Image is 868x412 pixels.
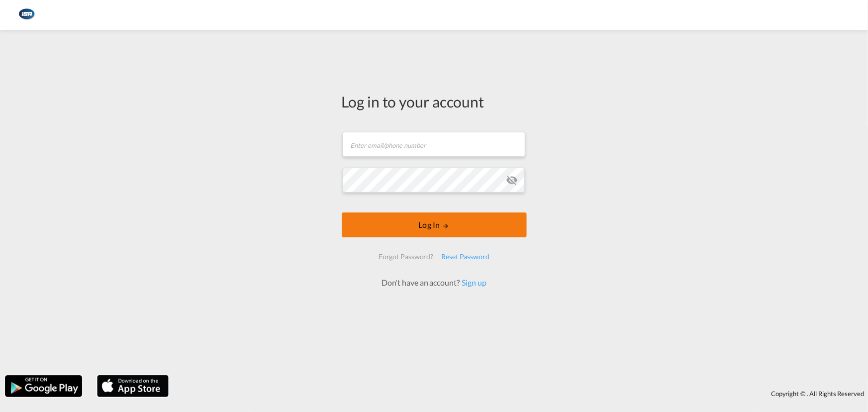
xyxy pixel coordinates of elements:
div: Don't have an account? [371,277,497,288]
div: Copyright © . All Rights Reserved [174,385,868,402]
a: Sign up [460,278,486,287]
button: LOGIN [342,212,527,237]
div: Reset Password [437,248,493,266]
img: 1aa151c0c08011ec8d6f413816f9a227.png [15,4,37,26]
div: Forgot Password? [375,248,437,266]
md-icon: icon-eye-off [506,174,518,186]
div: Log in to your account [342,91,527,112]
img: google.png [4,374,83,398]
img: apple.png [96,374,170,398]
input: Enter email/phone number [343,132,525,157]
